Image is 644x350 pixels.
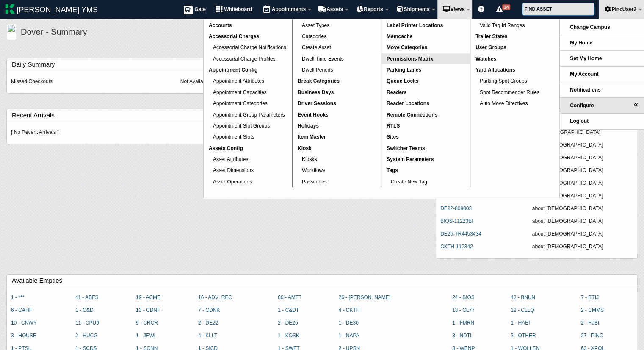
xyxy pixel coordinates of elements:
[278,307,299,313] a: 1 - C&DT
[176,75,305,88] td: Not Available
[11,307,32,313] a: 6 - CAHF
[387,78,418,84] span: Queue Locks
[364,6,383,12] span: Reports
[75,294,99,300] a: 41 - ABFS
[338,333,359,339] a: 1 - NAPA
[511,307,534,313] a: 12 - CLLQ
[278,320,298,326] a: 2 - DE25
[570,103,594,108] span: Configure
[11,129,59,135] em: [ No Recent Arrivals ]
[480,22,525,28] span: Valid Tag Id Ranges
[581,307,604,313] a: 2 - CMMS
[452,294,475,300] a: 24 - BIOS
[338,320,358,326] a: 1 - DE30
[475,67,515,73] span: Yard Allocations
[213,156,248,162] span: Asset Attributes
[213,134,254,140] span: Appointment Slots
[298,145,312,151] span: Kiosk
[298,134,326,140] span: Item Master
[198,333,217,339] a: 4 - KLLT
[475,44,506,50] span: User Groups
[298,78,340,84] span: Break Categories
[209,33,259,39] span: Accessorial Charges
[136,320,158,326] a: 9 - CRCR
[326,6,343,12] span: Assets
[387,56,433,62] span: Permissions Matrix
[302,156,317,162] span: Kiosks
[440,206,472,211] a: DE22-809003
[511,333,536,339] a: 3 - OTHER
[528,215,637,228] td: about [DEMOGRAPHIC_DATA]
[75,320,99,326] a: 11 - CPU9
[5,4,15,14] img: kaleris_logo-3ebf2631ebc22a01c0151beb3e8d9086943fb6b0da84f721a237efad54b5fda7.svg
[387,134,399,140] span: Sites
[404,6,429,12] span: Shipments
[387,33,412,39] span: Memcache
[391,179,427,185] span: Create New Tag
[387,22,443,28] span: Label Printer Locations
[528,241,637,253] td: about [DEMOGRAPHIC_DATA]
[278,333,299,339] a: 1 - KOSK
[298,123,319,129] span: Holidays
[387,100,429,106] span: Reader Locations
[387,89,406,95] span: Readers
[213,78,264,84] span: Appointment Attributes
[298,112,329,118] span: Event Hooks
[75,307,94,313] a: 1 - C&D
[528,164,637,177] td: about [DEMOGRAPHIC_DATA]
[12,58,637,70] label: Daily Summary
[198,320,218,326] a: 2 - DE22
[560,98,644,114] li: Configure
[209,145,243,151] span: Assets Config
[302,56,344,62] span: Dwell Time Events
[7,75,176,88] td: Missed Checkouts
[440,218,473,224] a: BIOS-11223BI
[75,333,98,339] a: 2 - HUCG
[387,145,425,151] span: Switcher Teams
[11,320,37,326] a: 10 - CNWY
[302,67,333,73] span: Dwell Periods
[570,71,599,77] span: My Account
[570,56,602,61] span: Set My Home
[528,190,637,203] td: about [DEMOGRAPHIC_DATA]
[338,294,390,300] a: 26 - [PERSON_NAME]
[302,167,325,173] span: Workflows
[213,179,252,185] span: Asset Operations
[511,294,535,300] a: 42 - BNUN
[581,320,599,326] a: 2 - HJBI
[17,6,98,14] span: [PERSON_NAME] YMS
[387,123,400,129] span: RTLS
[570,40,592,46] span: My Home
[528,228,637,241] td: about [DEMOGRAPHIC_DATA]
[387,44,427,50] span: Move Categories
[528,177,637,190] td: about [DEMOGRAPHIC_DATA]
[475,33,507,39] span: Trailer States
[213,44,286,50] span: Accessorial Charge Notifications
[136,333,157,339] a: 1 - JEWL
[528,126,637,139] td: over [DEMOGRAPHIC_DATA]
[209,67,257,73] span: Appointment Config
[581,333,603,339] a: 27 - PINC
[480,89,539,95] span: Spot Recommender Rules
[213,167,254,173] span: Asset Dimensions
[581,294,599,300] a: 7 - BTIJ
[213,100,268,106] span: Appointment Categories
[302,33,326,39] span: Categories
[452,333,473,339] a: 3 - NDTL
[6,23,17,40] img: logo_kft-dov.png
[528,139,637,152] td: about [DEMOGRAPHIC_DATA]
[570,87,601,93] span: Notifications
[387,67,421,73] span: Parking Lanes
[452,320,474,326] a: 1 - FMRN
[213,56,275,62] span: Accessorial Charge Profiles
[224,6,252,12] span: Whiteboard
[528,152,637,164] td: about [DEMOGRAPHIC_DATA]
[338,307,359,313] a: 4 - CKTH
[475,56,496,62] span: Watches
[452,307,475,313] a: 13 - CL77
[198,307,220,313] a: 7 - CDNK
[302,22,329,28] span: Asset Types
[450,6,464,12] span: Views
[440,244,473,250] a: CKTH-112342
[611,6,636,12] span: PincUser2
